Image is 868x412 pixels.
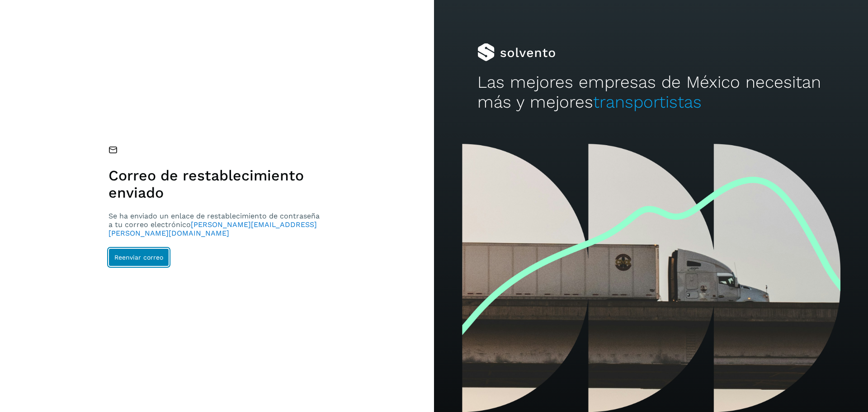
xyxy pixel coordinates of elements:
span: [PERSON_NAME][EMAIL_ADDRESS][PERSON_NAME][DOMAIN_NAME] [108,220,317,237]
button: Reenviar correo [108,248,169,266]
span: Reenviar correo [114,254,163,260]
span: transportistas [593,92,702,112]
h1: Correo de restablecimiento enviado [108,167,323,202]
h2: Las mejores empresas de México necesitan más y mejores [477,72,825,113]
p: Se ha enviado un enlace de restablecimiento de contraseña a tu correo electrónico [108,212,323,238]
